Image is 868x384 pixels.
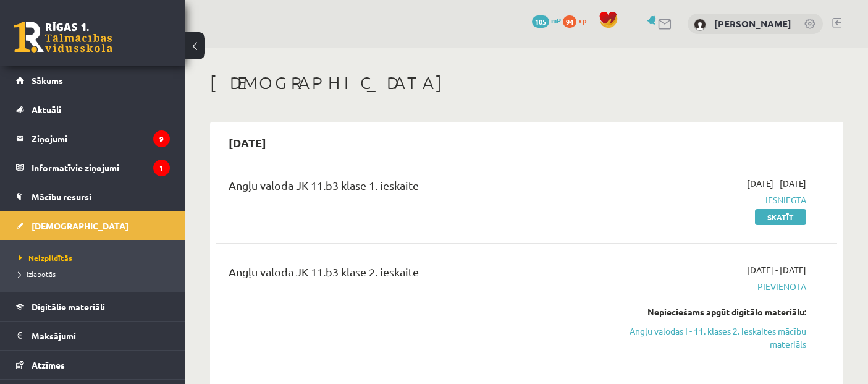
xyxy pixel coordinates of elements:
a: Atzīmes [16,351,170,379]
a: Mācību resursi [16,182,170,211]
a: 105 mP [532,15,561,25]
div: Nepieciešams apgūt digitālo materiālu: [626,305,806,318]
div: Angļu valoda JK 11.b3 klase 1. ieskaite [229,177,607,200]
legend: Informatīvie ziņojumi [32,153,170,182]
legend: Maksājumi [32,322,170,350]
a: Izlabotās [19,268,173,279]
span: Mācību resursi [32,191,91,202]
a: [DEMOGRAPHIC_DATA] [16,211,170,240]
a: Sākums [16,66,170,95]
span: mP [551,15,561,25]
span: 94 [563,15,576,28]
span: [DATE] - [DATE] [747,263,806,276]
h1: [DEMOGRAPHIC_DATA] [210,72,843,93]
a: Aktuāli [16,95,170,124]
i: 1 [153,160,170,176]
span: Atzīmes [32,359,65,370]
span: Aktuāli [32,104,61,115]
h2: [DATE] [216,128,279,157]
img: Polīna Pērkone [694,19,706,31]
legend: Ziņojumi [32,124,170,153]
span: Neizpildītās [19,253,72,263]
a: Rīgas 1. Tālmācības vidusskola [14,22,112,53]
span: xp [578,15,586,25]
span: Izlabotās [19,269,56,279]
span: Iesniegta [626,194,806,207]
span: Digitālie materiāli [32,301,105,312]
span: 105 [532,15,549,28]
i: 9 [153,130,170,147]
span: [DATE] - [DATE] [747,177,806,190]
a: Angļu valodas I - 11. klases 2. ieskaites mācību materiāls [626,325,806,351]
span: Sākums [32,75,63,86]
span: [DEMOGRAPHIC_DATA] [32,220,129,231]
a: [PERSON_NAME] [714,17,791,30]
a: Maksājumi [16,322,170,350]
a: Ziņojumi9 [16,124,170,153]
a: Informatīvie ziņojumi1 [16,153,170,182]
span: Pievienota [626,280,806,293]
a: 94 xp [563,15,592,25]
a: Skatīt [755,209,806,225]
a: Neizpildītās [19,252,173,263]
div: Angļu valoda JK 11.b3 klase 2. ieskaite [229,263,607,286]
a: Digitālie materiāli [16,292,170,321]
